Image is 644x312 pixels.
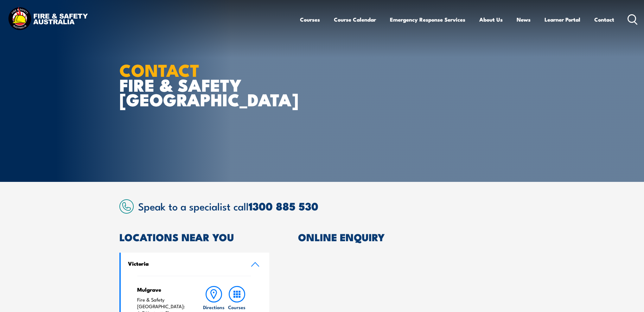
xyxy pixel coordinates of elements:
h2: ONLINE ENQUIRY [298,232,525,241]
h1: FIRE & SAFETY [GEOGRAPHIC_DATA] [119,62,276,107]
a: 1300 885 530 [249,197,318,214]
a: Courses [300,11,320,28]
h2: LOCATIONS NEAR YOU [119,232,270,241]
a: Emergency Response Services [390,11,465,28]
a: Victoria [121,253,270,276]
h4: Victoria [128,260,241,267]
a: About Us [479,11,503,28]
a: News [517,11,531,28]
h4: Mulgrave [137,286,190,293]
a: Contact [594,11,614,28]
h6: Courses [228,304,245,310]
strong: CONTACT [119,56,200,83]
a: Course Calendar [334,11,376,28]
h2: Speak to a specialist call [138,200,525,212]
a: Learner Portal [545,11,580,28]
h6: Directions [203,304,225,310]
